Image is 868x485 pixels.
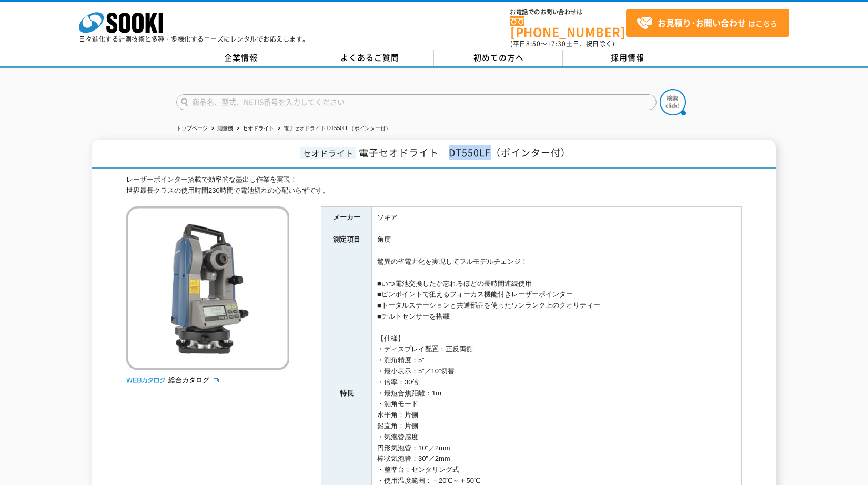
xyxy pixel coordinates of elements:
[126,375,166,385] img: webカタログ
[276,123,391,134] li: 電子セオドライト DT550LF（ポインター付）
[434,50,563,66] a: 初めての方へ
[658,16,746,29] strong: お見積り･お問い合わせ
[563,50,692,66] a: 採用情報
[510,9,626,15] span: お電話でのお問い合わせは
[372,229,742,251] td: 角度
[243,125,274,131] a: セオドライト
[359,145,571,160] span: 電子セオドライト DT550LF（ポインター付）
[510,39,614,48] span: (平日 ～ 土日、祝日除く)
[176,50,305,66] a: 企業情報
[626,9,789,37] a: お見積り･お問い合わせはこちら
[305,50,434,66] a: よくあるご質問
[321,229,372,251] th: 測定項目
[168,376,220,384] a: 総合カタログ
[473,52,524,63] span: 初めての方へ
[547,39,566,48] span: 17:30
[217,125,233,131] a: 測量機
[176,125,208,131] a: トップページ
[79,36,309,42] p: 日々進化する計測技術と多種・多様化するニーズにレンタルでお応えします。
[526,39,541,48] span: 8:50
[372,207,742,229] td: ソキア
[126,174,742,196] div: レーザーポインター搭載で効率的な墨出し作業を実現！ 世界最長クラスの使用時間230時間で電池切れの心配いらずです。
[300,147,356,159] span: セオドライト
[321,207,372,229] th: メーカー
[510,16,626,38] a: [PHONE_NUMBER]
[637,15,778,31] span: はこちら
[176,94,657,110] input: 商品名、型式、NETIS番号を入力してください
[660,89,686,115] img: btn_search.png
[126,206,289,370] img: 電子セオドライト DT550LF（ポインター付）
